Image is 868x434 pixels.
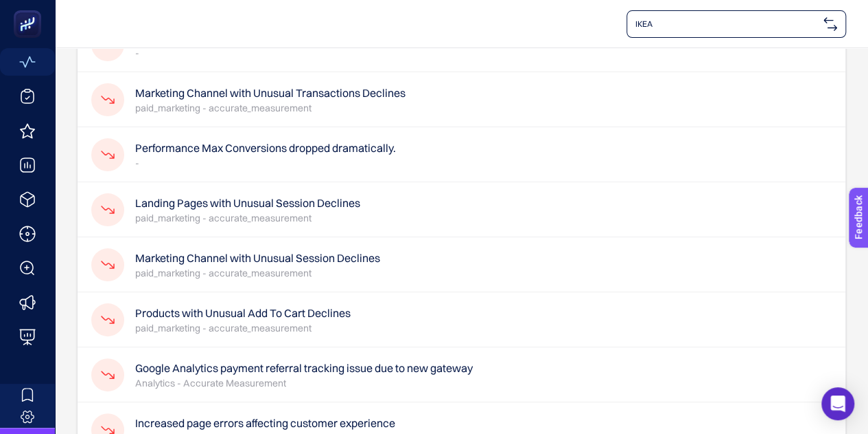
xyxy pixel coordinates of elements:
h4: Marketing Channel with Unusual Transactions Declines [135,85,406,101]
p: Analytics - Accurate Measurement [135,376,473,390]
div: Open Intercom Messenger [821,387,854,420]
p: paid_marketing - accurate_measurement [135,211,360,225]
p: paid_marketing - accurate_measurement [135,101,406,115]
p: - [135,156,396,170]
h4: Google Analytics payment referral tracking issue due to new gateway [135,360,473,376]
span: Feedback [8,4,52,15]
span: IKEA [635,19,818,30]
h4: Products with Unusual Add To Cart Declines [135,305,351,321]
p: paid_marketing - accurate_measurement [135,321,351,335]
img: svg%3e [823,17,837,31]
h4: Marketing Channel with Unusual Session Declines [135,250,380,266]
h4: Performance Max Conversions dropped dramatically. [135,140,396,156]
h4: Landing Pages with Unusual Session Declines [135,195,360,211]
p: - [135,46,255,60]
p: paid_marketing - accurate_measurement [135,266,380,280]
h4: Increased page errors affecting customer experience [135,415,395,431]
